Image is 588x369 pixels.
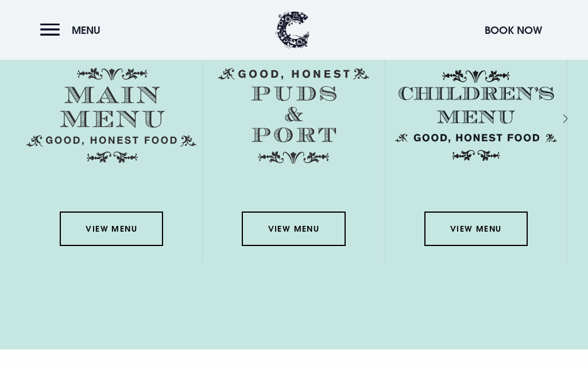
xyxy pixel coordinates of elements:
a: View Menu [60,212,163,247]
a: View Menu [424,212,528,247]
div: Next slide [548,110,559,127]
span: Menu [72,24,100,37]
button: Menu [40,18,106,43]
img: Clandeboye Lodge [276,11,310,49]
img: Menu main menu [26,68,196,164]
a: View Menu [242,212,345,247]
button: Book Now [479,18,548,43]
img: Menu puds and port [218,68,369,165]
img: Childrens Menu 1 [391,68,561,164]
